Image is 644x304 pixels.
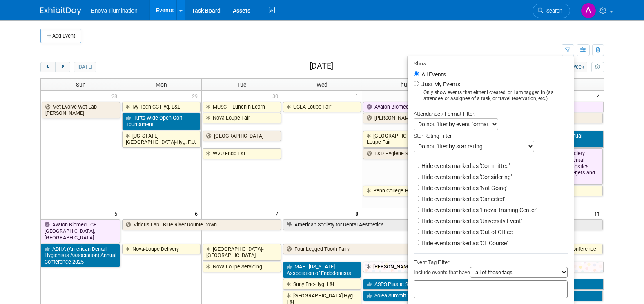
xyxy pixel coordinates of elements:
a: [PERSON_NAME] (and [PERSON_NAME]) - SC Course [363,113,602,123]
a: [GEOGRAPHIC_DATA]-[GEOGRAPHIC_DATA] [203,244,281,261]
i: Personalize Calendar [595,65,600,70]
a: Tufts Wide Open Golf Tournament [122,113,201,130]
div: Show: [414,58,568,68]
label: Hide events marked as 'CE Course' [420,239,508,247]
a: Vet Evolve Wet Lab - [PERSON_NAME] [42,102,120,118]
span: 11 [593,208,604,219]
a: Avalon Biomed - CE [GEOGRAPHIC_DATA], [GEOGRAPHIC_DATA] [363,102,603,112]
div: Only show events that either I created, or I am tagged in (as attendee, or assignee of a task, or... [414,89,568,102]
label: Hide events marked as 'Committed' [420,162,510,170]
a: ASPS Plastic Surgery The Meeting 25 [GEOGRAPHIC_DATA], [GEOGRAPHIC_DATA] [363,279,603,290]
label: Hide events marked as 'University Event' [420,217,522,225]
span: Enova Illumination [91,7,138,14]
button: Add Event [40,29,81,43]
span: 6 [194,208,201,219]
a: Penn College-Hygiene [363,186,441,196]
label: Just My Events [420,80,460,88]
a: Avalon Biomed - CE [GEOGRAPHIC_DATA], [GEOGRAPHIC_DATA] [41,219,120,243]
a: Solea Summit 2025 [363,291,602,301]
a: Nova-Loupe Servicing [203,262,281,272]
img: Andrea Miller [581,3,596,18]
button: week [568,62,587,72]
div: Star Rating Filter: [414,130,568,141]
button: prev [40,62,56,72]
button: myCustomButton [591,62,604,72]
a: American Society for Dental Aesthetics [283,219,603,230]
span: 28 [111,91,121,101]
a: [GEOGRAPHIC_DATA]-Loupe Fair [363,131,441,148]
label: Hide events marked as 'Considering' [420,173,512,181]
label: All Events [420,72,446,77]
label: Hide events marked as 'Enova Training Center' [420,206,537,214]
a: Search [533,4,570,18]
span: Thu [397,81,407,88]
a: Nova-Loupe Delivery [122,244,201,255]
a: Viticus Lab - Blue River Double Down [122,219,281,230]
span: Wed [316,81,328,88]
div: Event Tag Filter: [414,257,568,267]
a: MAE - [US_STATE] Association of Endodontists [283,262,361,278]
a: Nova Loupe Fair [203,113,281,123]
a: ADHA (American Dental Hygienists Association) Annual Conference 2025 [41,244,120,267]
span: 5 [114,208,121,219]
span: Mon [156,81,167,88]
a: [GEOGRAPHIC_DATA] [203,131,281,141]
a: Suny Erie-Hyg. L&L [283,279,361,290]
span: 29 [191,91,201,101]
span: 1 [354,91,362,101]
a: WVU-Endo L&L [203,148,281,159]
a: UCLA-Loupe Fair [283,102,361,112]
label: Hide events marked as 'Out of Office' [420,228,513,236]
a: [PERSON_NAME] - OOO [363,262,603,272]
span: 8 [354,208,362,219]
div: Attendance / Format Filter: [414,109,568,118]
a: [US_STATE][GEOGRAPHIC_DATA]-Hyg. F.U. [122,131,201,148]
span: 4 [596,91,604,101]
h2: [DATE] [310,62,333,71]
span: Search [544,8,562,14]
button: next [55,62,70,72]
label: Hide events marked as 'Not Going' [420,184,507,192]
img: ExhibitDay [40,7,81,15]
a: Ivy Tech CC-Hyg. L&L [122,102,201,112]
button: [DATE] [74,62,96,72]
span: 30 [272,91,282,101]
a: Four Legged Tooth Fairy [283,244,522,255]
span: Tue [237,81,246,88]
span: Sun [76,81,86,88]
a: MUSC – Lunch n Learn [203,102,281,112]
div: Include events that have [414,267,568,280]
a: L&D Hygiene Study Club [363,148,441,159]
label: Hide events marked as 'Canceled' [420,195,505,203]
span: 7 [274,208,282,219]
